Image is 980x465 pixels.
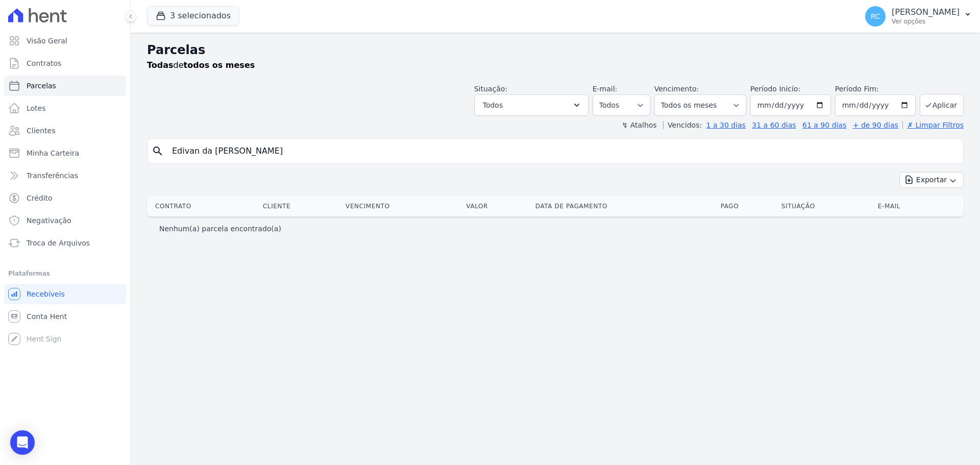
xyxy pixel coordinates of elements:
a: 61 a 90 dias [802,121,846,129]
th: Vencimento [341,196,462,216]
strong: Todas [147,60,174,70]
button: Todos [474,94,589,116]
th: Situação [777,196,874,216]
h2: Parcelas [147,41,964,59]
a: Parcelas [4,76,126,96]
a: Lotes [4,98,126,118]
label: ↯ Atalhos [622,121,656,129]
button: Aplicar [920,94,964,116]
a: Contratos [4,53,126,74]
label: Vencidos: [663,121,702,129]
span: Todos [483,99,503,111]
label: E-mail: [593,85,618,93]
p: [PERSON_NAME] [892,7,960,17]
a: Negativação [4,210,126,231]
span: Parcelas [27,81,56,91]
span: Lotes [27,103,46,113]
a: Transferências [4,165,126,186]
a: + de 90 dias [853,121,898,129]
span: Negativação [27,215,71,226]
a: Troca de Arquivos [4,233,126,253]
strong: todos os meses [184,60,255,70]
p: de [147,59,255,71]
a: Clientes [4,120,126,141]
span: Visão Geral [27,36,67,46]
span: Minha Carteira [27,148,79,158]
button: RC [PERSON_NAME] Ver opções [857,2,980,31]
div: Plataformas [8,267,122,280]
a: ✗ Limpar Filtros [902,121,964,129]
th: Pago [717,196,777,216]
span: Troca de Arquivos [27,238,90,248]
th: Data de Pagamento [531,196,717,216]
p: Ver opções [892,17,960,26]
a: Conta Hent [4,306,126,327]
a: 31 a 60 dias [752,121,796,129]
th: Contrato [147,196,259,216]
a: Visão Geral [4,31,126,51]
p: Nenhum(a) parcela encontrado(a) [159,224,281,234]
span: Recebíveis [27,289,65,299]
button: 3 selecionados [147,6,239,26]
a: Recebíveis [4,284,126,304]
label: Período Inicío: [750,85,800,93]
span: Conta Hent [27,311,67,322]
i: search [152,145,164,157]
th: Valor [462,196,531,216]
label: Período Fim: [835,84,916,94]
div: Open Intercom Messenger [10,430,35,455]
a: Crédito [4,188,126,208]
a: Minha Carteira [4,143,126,163]
span: Clientes [27,126,55,136]
label: Situação: [474,85,507,93]
th: Cliente [259,196,341,216]
input: Buscar por nome do lote ou do cliente [166,141,959,161]
th: E-mail [874,196,945,216]
label: Vencimento: [654,85,699,93]
span: Crédito [27,193,53,203]
a: 1 a 30 dias [706,121,746,129]
button: Exportar [899,172,964,188]
span: RC [871,13,880,20]
span: Contratos [27,58,61,68]
span: Transferências [27,170,78,181]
